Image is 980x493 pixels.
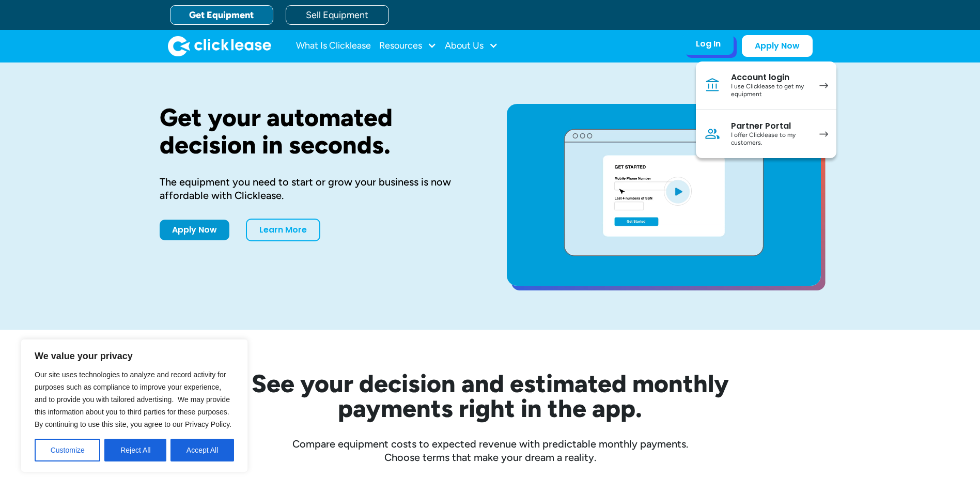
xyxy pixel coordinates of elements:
h1: Get your automated decision in seconds. [160,104,474,159]
a: What Is Clicklease [296,36,371,56]
div: We value your privacy [21,339,248,472]
a: Sell Equipment [286,5,389,25]
img: Person icon [704,126,721,142]
a: home [168,36,271,56]
div: Partner Portal [731,121,809,131]
h2: See your decision and estimated monthly payments right in the app. [201,371,780,421]
a: open lightbox [507,104,821,286]
a: Partner PortalI offer Clicklease to my customers. [696,110,836,158]
img: Clicklease logo [168,36,271,56]
a: Apply Now [160,220,229,240]
p: We value your privacy [35,350,234,362]
img: arrow [819,83,828,88]
a: Learn More [246,219,320,241]
a: Account loginI use Clicklease to get my equipment [696,61,836,110]
button: Reject All [104,439,166,461]
div: Compare equipment costs to expected revenue with predictable monthly payments. Choose terms that ... [160,437,821,464]
a: Apply Now [742,35,813,57]
span: Our site uses technologies to analyze and record activity for purposes such as compliance to impr... [35,371,231,428]
div: About Us [445,36,498,56]
nav: Log In [696,61,836,158]
button: Accept All [170,439,234,461]
div: I offer Clicklease to my customers. [731,131,809,147]
div: The equipment you need to start or grow your business is now affordable with Clicklease. [160,175,474,202]
div: Log In [696,39,721,49]
img: Bank icon [704,77,721,94]
button: Customize [35,439,100,461]
a: Get Equipment [170,5,273,25]
div: Resources [379,36,437,56]
div: Account login [731,72,809,83]
div: I use Clicklease to get my equipment [731,83,809,99]
img: Blue play button logo on a light blue circular background [664,177,692,206]
img: arrow [819,131,828,137]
